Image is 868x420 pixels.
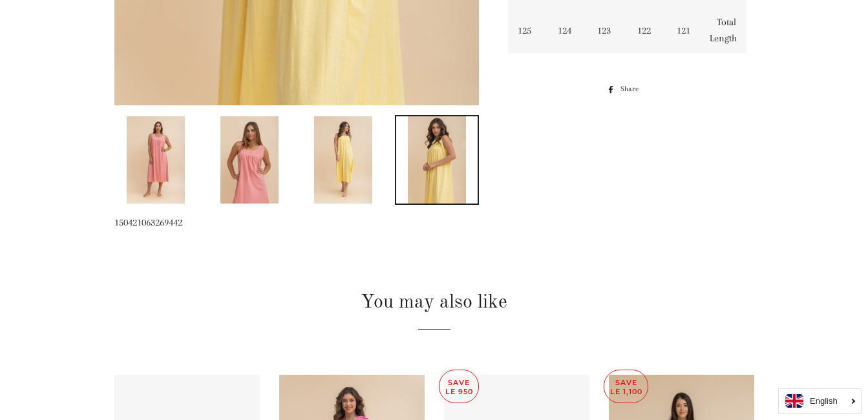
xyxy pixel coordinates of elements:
[628,8,668,53] td: 122
[604,370,648,403] p: Save LE 1,100
[439,370,478,403] p: Save LE 950
[220,116,279,204] img: Load image into Gallery viewer, Plain Loungedress
[114,289,754,316] h2: You may also like
[667,8,707,53] td: 121
[508,8,548,53] td: 125
[114,216,182,228] span: 150421063269442
[620,82,645,96] span: Share
[810,397,838,405] i: English
[707,8,747,53] td: Total Length
[408,116,466,204] img: Load image into Gallery viewer, Plain Loungedress
[127,116,185,204] img: Load image into Gallery viewer, Plain Loungedress
[587,8,628,53] td: 123
[548,8,588,53] td: 124
[314,116,372,204] img: Load image into Gallery viewer, Plain Loungedress
[785,394,854,408] a: English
